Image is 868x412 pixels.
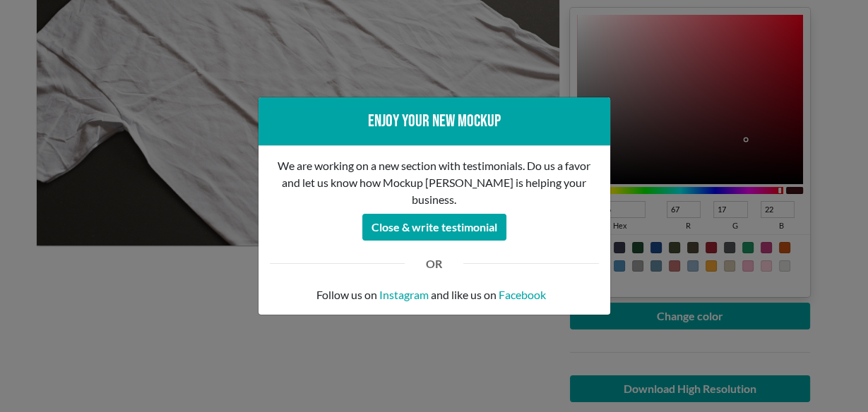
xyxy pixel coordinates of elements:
div: Enjoy your new mockup [270,109,599,134]
p: We are working on a new section with testimonials. Do us a favor and let us know how Mockup [PERS... [270,157,599,208]
a: Facebook [499,286,546,303]
div: OR [415,255,453,272]
p: Follow us on and like us on [270,286,599,303]
a: Close & write testimonial [362,216,506,229]
a: Instagram [379,286,429,303]
button: Close & write testimonial [362,214,506,241]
